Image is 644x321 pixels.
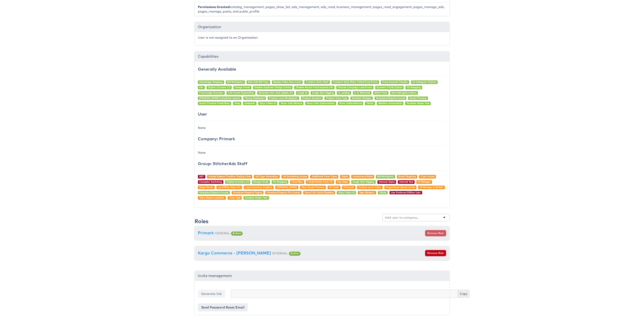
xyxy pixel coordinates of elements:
span: Active [231,231,243,235]
h4: Group: StitcherAds Staff [198,162,446,166]
a: Select All Limits Disabled [305,191,334,194]
a: Store Visit Optimization [307,102,335,105]
a: Store Visits Metrics [339,102,362,105]
a: Scheduled Reports Access [199,191,228,194]
a: Cross Account Transfer [382,80,408,84]
a: Value Based Lookalike [199,196,224,199]
a: Fb Shopping [273,180,287,183]
a: Scheduled Reports Paging [233,191,262,194]
a: Lia Offline Data Set [218,186,241,189]
a: Zendesk Helper Tool [407,102,429,105]
a: View Tags [229,196,240,199]
a: Dynamic Fields Option [377,86,402,89]
div: Capabilities [195,52,449,61]
a: Step 3 New UI [338,191,355,194]
a: Weather Automation [378,102,402,105]
a: IX Manager [418,180,430,183]
a: Store Visit Metrics [281,102,302,105]
a: Dar [199,86,203,89]
a: Creative Suite Dark [306,80,328,84]
a: Design Feeds [235,86,250,89]
a: Ad Copy Generation [255,175,278,178]
li: catalog_management, pages_show_list, ads_management, ads_read, business_management, pages_read_en... [195,2,449,16]
a: Image Slot Tagging [353,180,374,183]
a: Proportional Spend Limits [386,186,415,189]
a: Tiktok [379,191,386,194]
a: Additional View Types [312,175,337,178]
a: Full Funnel Exploration [228,91,254,94]
a: Tape Measure [359,191,375,194]
button: Remove Role [425,230,446,236]
a: Ccpa Access [421,175,434,178]
h4: Generally Available [198,67,446,71]
p: User is not assigned to an Organisation [198,35,446,40]
a: Zendesk Helper Tool [245,196,267,199]
a: Digital Circulars 2.0 [208,86,230,89]
a: Creative Suite Retry Failed Feed Fetch [333,80,377,84]
button: Copy [458,290,469,298]
a: Kargo Commerce - [PERSON_NAME] [198,250,271,256]
a: Feed Image Overlays [199,91,223,94]
a: 007 [199,175,204,178]
a: Smart Preview Feeds Beta [199,102,230,105]
a: Generate Utm And Update Ad [258,91,293,94]
a: Alpha [341,175,348,178]
a: Feed Max [292,180,303,183]
a: Smart Preview [409,97,426,100]
a: Design Feeds [253,180,268,183]
a: Li Ix Whitelist [354,91,370,94]
h4: Company: Primark [198,137,446,141]
a: Snap [234,102,240,105]
a: [PERSON_NAME] [277,186,297,189]
a: Tiktok [366,102,373,105]
a: Bid Multipliers [227,80,244,84]
a: Ad Scheduling Access [283,175,307,178]
small: GENERAL [215,231,230,235]
a: Product View Type [326,97,347,100]
a: Image Slot Tagging [312,91,334,94]
small: INTERNAL [272,251,288,255]
a: New Smart Preview [302,186,324,189]
a: Product Scenario [302,97,321,100]
a: Has Odax [337,180,348,183]
a: Ix Landing [338,91,350,94]
a: Pacing Dashboard [245,97,265,100]
a: Broad Targeting [398,175,416,178]
div: None [198,126,446,130]
a: New Navigation Menu [392,91,417,94]
a: Primark [198,230,214,235]
a: Snapchat [244,102,255,105]
a: Dismiss Campaign Load Errors [338,86,372,89]
a: [PERSON_NAME] scheduled reports [199,97,240,100]
a: Multi Feed [375,91,387,94]
div: Organisation [195,22,449,32]
h4: User [198,112,446,116]
span: Active [289,252,301,256]
a: Schedule Designs [352,97,371,100]
a: Digital Circulars 2.0 [227,180,249,183]
div: Invite management [195,271,449,281]
b: Permissions Granted: [198,5,231,9]
h3: Roles [195,218,208,224]
a: Scheduled Reports Pin Access [267,191,300,194]
button: Remove Role [425,250,446,256]
a: Fb Shopping [407,86,421,89]
a: Access Passive Creative Testing View [208,175,251,178]
a: IX Manager & Builder [420,186,443,189]
a: Bypass Video Save Limit [273,80,301,84]
button: Send Password Reset Email [198,303,248,311]
a: Disable Recent Feed Imports Info [296,86,333,89]
button: Generate link [198,290,225,298]
a: Internal Alpha [379,180,395,183]
a: Product Level Video [358,186,381,189]
a: Disable Duplicate Design Checks [254,86,291,89]
a: Anonymous Mode [353,175,373,178]
a: Image AI [297,91,307,94]
a: Cs Instagram Stories [412,80,436,84]
input: Add user to company... [385,215,420,220]
a: Feeds Delete From Fb [307,180,333,183]
div: None [198,150,446,155]
a: Company Switching [199,180,222,183]
a: Step 3 New UI [260,102,276,105]
a: Internal Tool [399,180,413,183]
